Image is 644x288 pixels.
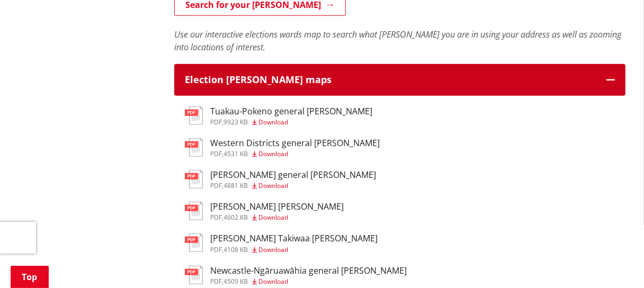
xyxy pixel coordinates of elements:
[185,170,376,189] a: [PERSON_NAME] general [PERSON_NAME] pdf,4881 KB Download
[210,247,378,253] div: ,
[210,278,407,285] div: ,
[185,170,203,188] img: document-pdf.svg
[210,181,222,190] span: pdf
[258,213,288,222] span: Download
[210,202,344,212] h3: [PERSON_NAME] [PERSON_NAME]
[210,118,222,127] span: pdf
[185,138,380,157] a: Western Districts general [PERSON_NAME] pdf,4531 KB Download
[210,119,372,125] div: ,
[185,106,203,125] img: document-pdf.svg
[174,29,621,53] em: Use our interactive elections wards map to search what [PERSON_NAME] you are in using your addres...
[210,138,380,148] h3: Western Districts general [PERSON_NAME]
[185,202,344,221] a: [PERSON_NAME] [PERSON_NAME] pdf,4602 KB Download
[185,233,203,252] img: document-pdf.svg
[185,138,203,157] img: document-pdf.svg
[185,75,596,85] p: Election [PERSON_NAME] maps
[185,106,372,125] a: Tuakau-Pokeno general [PERSON_NAME] pdf,9923 KB Download
[210,183,376,189] div: ,
[185,266,407,285] a: Newcastle-Ngāruawāhia general [PERSON_NAME] pdf,4509 KB Download
[223,149,248,158] span: 4531 KB
[258,277,288,286] span: Download
[185,202,203,220] img: document-pdf.svg
[210,266,407,276] h3: Newcastle-Ngāruawāhia general [PERSON_NAME]
[210,170,376,180] h3: [PERSON_NAME] general [PERSON_NAME]
[185,233,378,253] a: [PERSON_NAME] Takiwaa [PERSON_NAME] pdf,4108 KB Download
[223,118,248,127] span: 9923 KB
[210,151,380,157] div: ,
[258,118,288,127] span: Download
[210,277,222,286] span: pdf
[223,213,248,222] span: 4602 KB
[210,106,372,116] h3: Tuakau-Pokeno general [PERSON_NAME]
[223,277,248,286] span: 4509 KB
[258,149,288,158] span: Download
[223,245,248,254] span: 4108 KB
[210,149,222,158] span: pdf
[258,181,288,190] span: Download
[223,181,248,190] span: 4881 KB
[210,213,222,222] span: pdf
[595,244,633,282] iframe: Messenger Launcher
[210,233,378,244] h3: [PERSON_NAME] Takiwaa [PERSON_NAME]
[210,245,222,254] span: pdf
[11,266,49,288] a: Top
[185,266,203,284] img: document-pdf.svg
[210,214,344,221] div: ,
[258,245,288,254] span: Download
[174,64,625,96] button: Election [PERSON_NAME] maps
